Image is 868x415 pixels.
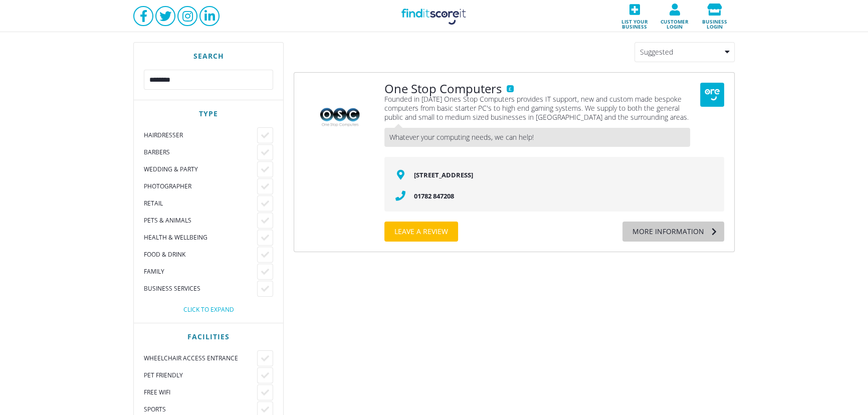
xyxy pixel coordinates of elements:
[698,16,732,29] span: Business login
[144,182,257,190] div: Photographer
[144,307,273,313] div: Click to expand
[144,148,257,156] div: Barbers
[614,1,655,32] a: List your business
[384,222,458,242] a: Leave a review
[384,83,502,95] a: One Stop Computers
[414,170,473,179] a: [STREET_ADDRESS]
[144,371,257,379] div: Pet friendly
[414,191,454,200] a: 01782 847208
[695,1,735,32] a: Business login
[658,16,692,29] span: Customer login
[144,405,257,413] div: Sports
[144,354,257,362] div: Wheelchair access entrance
[144,199,257,207] div: Retail
[144,333,273,340] div: Facilities
[144,268,257,276] div: Family
[144,165,257,173] div: Wedding & Party
[144,285,257,293] div: Business Services
[144,53,273,60] div: Search
[507,85,514,92] div: £
[144,131,257,139] div: Hairdresser
[144,251,257,259] div: Food & Drink
[144,217,257,225] div: Pets & Animals
[622,222,724,242] a: More information
[144,110,273,117] div: Type
[384,128,690,147] div: Whatever your computing needs, we can help!
[655,1,695,32] a: Customer login
[634,42,735,62] div: Suggested
[622,222,704,242] div: More information
[144,234,257,242] div: Health & Wellbeing
[144,388,257,396] div: Free WiFi
[617,16,652,29] span: List your business
[384,95,690,122] div: Founded in [DATE] Ones Stop Computers provides IT support, new and custom made bespoke computers ...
